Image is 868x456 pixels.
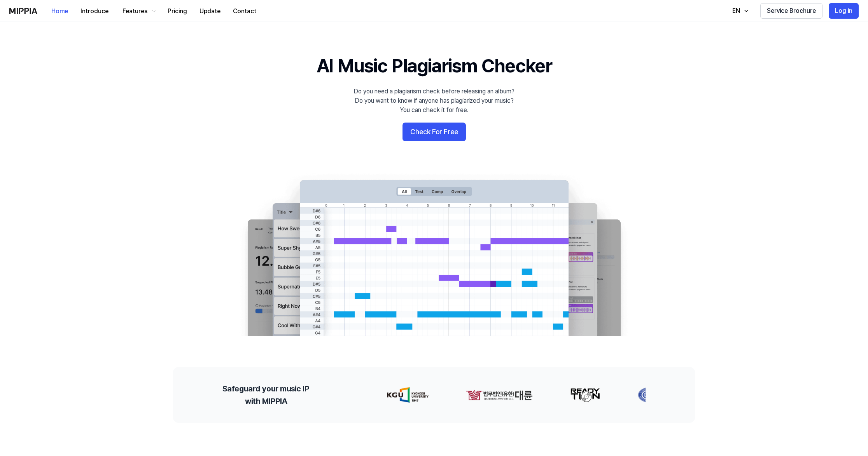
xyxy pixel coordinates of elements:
[724,3,754,19] button: EN
[402,123,466,141] button: Check For Free
[731,6,742,16] div: EN
[74,4,115,19] button: Introduce
[9,8,37,14] img: logo
[193,0,227,22] a: Update
[227,4,262,19] button: Contact
[829,3,859,19] button: Log in
[353,87,514,115] div: Do you need a plagiarism check before releasing an album? Do you want to know if anyone has plagi...
[222,382,309,407] h2: Safeguard your music IP with MIPPIA
[45,0,74,22] a: Home
[760,3,822,19] button: Service Brochure
[232,172,636,336] img: main Image
[638,387,662,403] img: partner-logo-3
[317,53,552,79] h1: AI Music Plagiarism Checker
[115,4,161,19] button: Features
[121,7,149,16] div: Features
[193,4,227,19] button: Update
[387,387,429,403] img: partner-logo-0
[161,4,193,19] button: Pricing
[466,387,533,403] img: partner-logo-1
[45,4,74,19] button: Home
[570,387,600,403] img: partner-logo-2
